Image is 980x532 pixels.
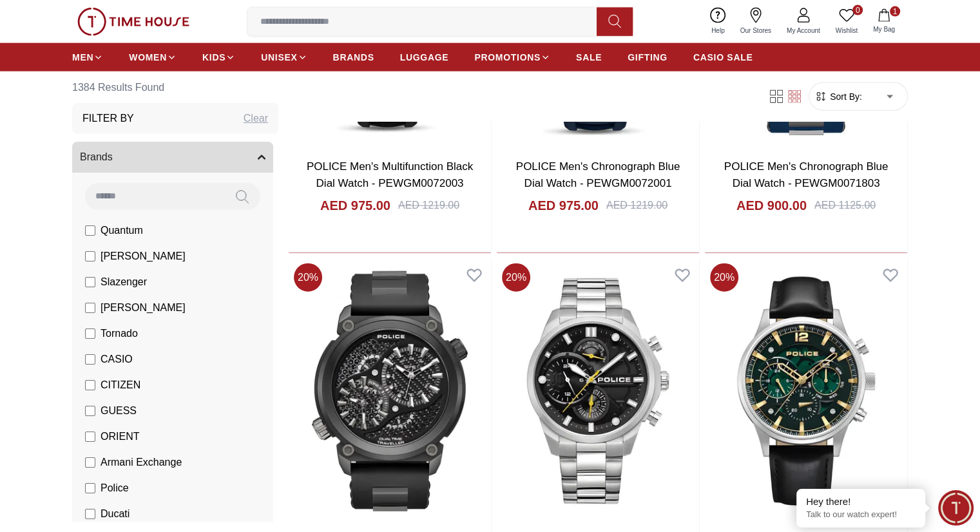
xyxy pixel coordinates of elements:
span: KIDS [202,51,226,64]
span: Quantum [101,223,143,238]
a: POLICE Men's Multifunction Black Dial Watch - PEWGM0072003 [307,160,473,189]
span: My Bag [868,24,900,34]
input: Police [85,483,95,493]
input: Ducati [85,509,95,519]
button: 1My Bag [865,6,903,37]
span: LUGGAGE [400,51,449,64]
a: 0Wishlist [828,5,865,38]
span: CASIO SALE [693,51,753,64]
h4: AED 900.00 [736,196,807,214]
input: ORIENT [85,432,95,442]
input: CITIZEN [85,380,95,390]
button: Brands [72,142,273,173]
span: Slazenger [101,274,147,290]
span: Sort By: [827,90,862,103]
span: My Account [782,26,825,35]
div: AED 1219.00 [606,198,668,213]
span: Ducati [101,506,130,522]
div: Hey there! [806,495,916,508]
span: Help [706,26,730,35]
span: 20 % [710,263,738,292]
input: [PERSON_NAME] [85,251,95,261]
input: [PERSON_NAME] [85,303,95,313]
img: ... [77,8,189,36]
a: UNISEX [261,46,307,69]
a: POLICE Men's Chronograph Blue Dial Watch - PEWGM0071803 [724,160,889,189]
div: AED 1219.00 [398,198,459,213]
span: [PERSON_NAME] [101,300,186,316]
span: Wishlist [831,26,863,35]
input: CASIO [85,354,95,365]
span: UNISEX [261,51,297,64]
span: 0 [852,5,863,15]
div: Clear [244,111,268,126]
span: Our Stores [735,26,776,35]
input: Armani Exchange [85,457,95,468]
a: GIFTING [628,46,668,69]
h6: 1384 Results Found [72,72,278,103]
a: KIDS [202,46,235,69]
input: Quantum [85,225,95,236]
span: GIFTING [628,51,668,64]
div: Chat Widget [938,490,974,526]
span: Armani Exchange [101,455,182,470]
a: BRANDS [333,46,374,69]
h4: AED 975.00 [528,196,599,214]
a: SALE [576,46,602,69]
div: AED 1125.00 [814,198,876,213]
a: CASIO SALE [693,46,753,69]
span: CITIZEN [101,377,140,393]
span: WOMEN [129,51,167,64]
a: Help [704,5,733,38]
a: PROMOTIONS [474,46,550,69]
span: GUESS [101,403,137,419]
p: Talk to our watch expert! [806,509,916,520]
a: LUGGAGE [400,46,449,69]
button: Sort By: [814,90,862,103]
span: Tornado [101,326,138,341]
span: 20 % [502,263,530,292]
h3: Filter By [82,111,134,126]
span: BRANDS [333,51,374,64]
input: Slazenger [85,277,95,287]
img: POLICE Reactor Men's Multifunction Black Dial Watch - PEWGK0039204 [497,258,699,524]
input: Tornado [85,328,95,339]
img: POLICE Men's Chronograph Black Dial Watch - PEWGM0071802 [289,258,491,524]
span: ORIENT [101,429,139,444]
span: 20 % [294,263,322,292]
input: GUESS [85,406,95,416]
img: POLICE Driver II Men's Multifunction Green Dial Watch - PEWGF0040201 [705,258,907,524]
a: Our Stores [733,5,779,38]
span: MEN [72,51,93,64]
span: SALE [576,51,602,64]
span: Brands [80,149,113,165]
span: 1 [890,6,900,17]
span: PROMOTIONS [474,51,541,64]
h4: AED 975.00 [320,196,390,214]
a: WOMEN [129,46,177,69]
a: POLICE Men's Chronograph Blue Dial Watch - PEWGM0072001 [516,160,680,189]
a: MEN [72,46,103,69]
span: Police [101,480,129,496]
span: [PERSON_NAME] [101,249,186,264]
span: CASIO [101,352,133,367]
